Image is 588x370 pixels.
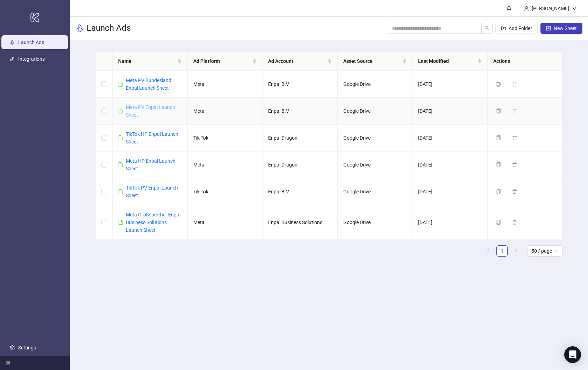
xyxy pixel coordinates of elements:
span: Last Modified [418,57,476,65]
td: Meta [188,98,263,125]
span: delete [512,189,517,194]
span: copy [496,162,501,167]
span: Asset Source [343,57,401,65]
div: Open Intercom Messenger [564,346,581,363]
button: right [510,245,522,257]
a: Settings [18,345,36,350]
span: right [514,249,518,253]
th: Last Modified [413,52,488,71]
td: [DATE] [413,205,488,240]
th: Ad Account [263,52,338,71]
span: copy [496,109,501,113]
span: copy [496,189,501,194]
a: Meta Großspeicher Enpal Business Solutions Launch Sheet [126,212,180,233]
span: left [486,249,490,253]
span: rocket [76,24,84,32]
td: [DATE] [413,98,488,125]
span: menu-fold [6,361,10,365]
span: delete [512,109,517,113]
td: Enpal Business Solutions [263,205,338,240]
td: Meta [188,151,263,178]
span: file [118,220,123,225]
span: delete [512,135,517,140]
span: delete [512,82,517,87]
button: New Sheet [540,23,582,34]
td: Google Drive [338,71,413,98]
span: Name [118,57,176,65]
span: copy [496,220,501,225]
span: search [485,26,489,31]
td: Enpal B.V. [263,71,338,98]
span: copy [496,82,501,87]
span: Ad Platform [193,57,251,65]
td: Google Drive [338,125,413,151]
th: Ad Platform [188,52,263,71]
span: New Sheet [554,25,577,31]
td: Enpal Dragon [263,151,338,178]
span: user [524,6,529,11]
span: file [118,162,123,167]
td: [DATE] [413,151,488,178]
th: Asset Source [338,52,413,71]
li: Next Page [510,245,522,257]
a: Meta PV Bundesland Enpal Launch Sheet [126,77,171,91]
td: Tik Tok [188,178,263,205]
span: delete [512,220,517,225]
td: Google Drive [338,178,413,205]
td: Enpal Dragon [263,125,338,151]
button: left [482,245,494,257]
span: down [572,6,577,11]
span: delete [512,162,517,167]
span: file [118,109,123,113]
span: plus-square [546,26,551,31]
td: [DATE] [413,178,488,205]
td: Enpal B.V. [263,178,338,205]
li: Previous Page [482,245,494,257]
li: 1 [496,245,508,257]
td: Meta [188,205,263,240]
span: Add Folder [509,25,532,31]
td: Google Drive [338,151,413,178]
button: Add Folder [495,23,538,34]
span: Ad Account [268,57,326,65]
a: Meta HP Enpal Launch Sheet [126,158,175,171]
td: Tik Tok [188,125,263,151]
td: Google Drive [338,205,413,240]
span: copy [496,135,501,140]
span: bell [507,6,511,10]
td: [DATE] [413,71,488,98]
span: file [118,189,123,194]
span: file [118,82,123,87]
div: Page Size [527,245,562,257]
a: Meta PV Enpal Launch Sheet [126,104,175,118]
a: TikTok PV Enpal Launch Sheet [126,185,178,198]
a: Launch Ads [18,40,44,45]
h3: Launch Ads [87,23,131,34]
td: [DATE] [413,125,488,151]
th: Name [113,52,188,71]
td: Enpal B.V. [263,98,338,125]
td: Meta [188,71,263,98]
span: folder-add [501,26,506,31]
span: 50 / page [531,246,558,256]
td: Google Drive [338,98,413,125]
a: Integrations [18,57,45,62]
th: Actions [488,52,563,71]
a: TikTok HP Enpal Launch Sheet [126,131,178,145]
a: 1 [497,246,507,256]
span: file [118,135,123,140]
div: [PERSON_NAME] [529,5,572,12]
